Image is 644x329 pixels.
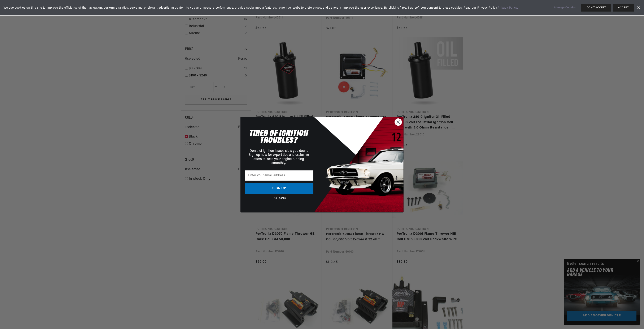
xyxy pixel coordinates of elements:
span: Don't let ignition issues slow you down. Sign up now for expert tips and exclusive offers to keep... [249,149,309,165]
a: Dismiss Banner [635,5,642,11]
button: Close dialog [395,118,402,126]
button: No Thanks [246,197,313,198]
a: Manage Cookies [554,6,576,10]
button: SIGN UP [245,183,313,194]
button: ACCEPT [613,4,634,12]
button: DON'T ACCEPT [581,4,611,12]
span: We use cookies on this site to improve the efficiency of the navigation, perform analytics, serve... [4,6,548,10]
a: Privacy Policy. [498,6,518,9]
input: Enter your email address [245,170,313,181]
span: TIRED OF IGNITION TROUBLES? [249,129,308,145]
